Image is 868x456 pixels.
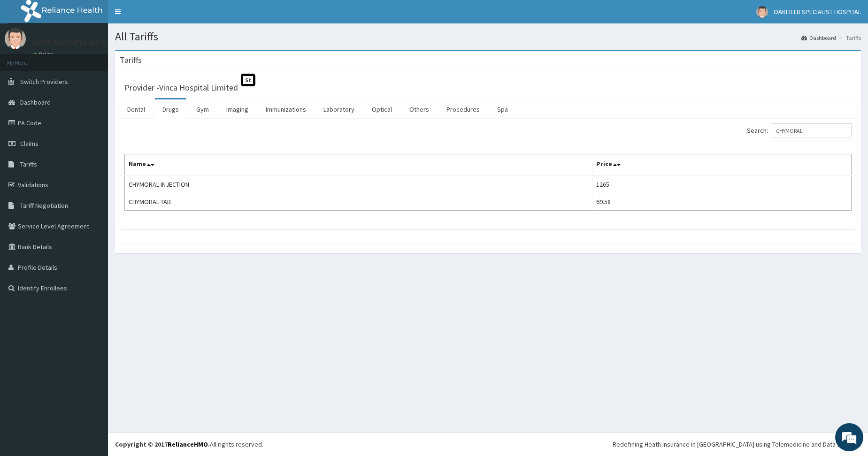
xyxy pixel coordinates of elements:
span: Tariffs [20,160,37,168]
span: Tariff Negotiation [20,201,68,210]
span: St [241,74,255,86]
span: OAKFIELD SPECIALIST HOSPITAL [774,8,861,16]
div: Redefining Heath Insurance in [GEOGRAPHIC_DATA] using Telemedicine and Data Science! [613,440,861,449]
a: Dental [120,99,153,119]
img: User Image [756,6,768,18]
img: User Image [5,28,26,49]
footer: All rights reserved. [108,432,868,456]
span: Dashboard [20,98,51,106]
li: Tariffs [837,34,861,42]
input: Search: [771,123,852,137]
th: Name [125,154,592,176]
a: Gym [189,99,216,119]
td: CHYMORAL TAB [125,193,592,211]
a: Optical [364,99,399,119]
h1: All Tariffs [115,30,861,43]
a: Online [33,51,55,58]
a: Imaging [219,99,256,119]
a: Dashboard [801,34,836,42]
a: Laboratory [316,99,362,119]
a: RelianceHMO [168,440,208,448]
td: 69.58 [592,193,851,211]
a: Immunizations [258,99,314,119]
label: Search: [747,123,852,137]
a: Spa [490,99,515,119]
span: Switch Providers [20,77,68,86]
td: 1265 [592,175,851,193]
a: Procedures [439,99,487,119]
a: Others [402,99,437,119]
h3: Tariffs [120,56,142,64]
a: Drugs [155,99,186,119]
th: Price [592,154,851,176]
td: CHYMORAL INJECTION [125,175,592,193]
span: Claims [20,139,38,148]
h3: Provider - Vinca Hospital Limited [124,84,238,92]
p: OAKFIELD SPECIALIST HOSPITAL [33,38,150,46]
strong: Copyright © 2017 . [115,440,210,448]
